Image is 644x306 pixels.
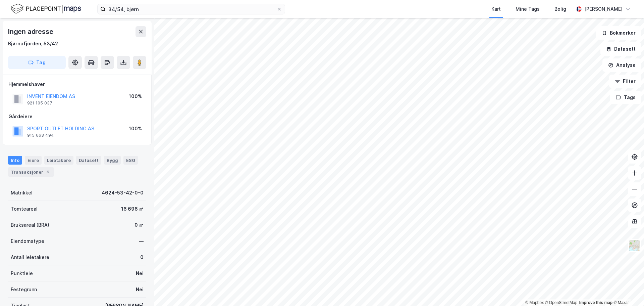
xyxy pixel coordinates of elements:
[491,5,501,13] div: Kart
[525,300,544,305] a: Mapbox
[609,75,641,88] button: Filter
[628,239,641,252] img: Z
[135,221,144,229] div: 0 ㎡
[610,91,641,104] button: Tags
[610,274,644,306] iframe: Chat Widget
[8,113,146,121] div: Gårdeiere
[600,42,641,56] button: Datasett
[596,26,641,40] button: Bokmerker
[129,125,142,133] div: 100%
[8,167,54,177] div: Transaksjoner
[602,58,641,72] button: Analyse
[8,156,22,165] div: Info
[545,300,578,305] a: OpenStreetMap
[8,80,146,88] div: Hjemmelshaver
[27,100,52,106] div: 921 105 037
[121,205,144,213] div: 16 696 ㎡
[610,274,644,306] div: Kontrollprogram for chat
[45,169,51,175] div: 6
[584,5,623,13] div: [PERSON_NAME]
[11,205,38,213] div: Tomteareal
[129,92,142,100] div: 100%
[554,5,566,13] div: Bolig
[139,237,144,245] div: —
[25,156,42,165] div: Eiere
[102,189,144,197] div: 4624-53-42-0-0
[136,269,144,277] div: Nei
[8,40,58,48] div: Bjørnafjorden, 53/42
[27,133,54,138] div: 915 663 494
[11,253,49,261] div: Antall leietakere
[11,189,33,197] div: Matrikkel
[104,156,121,165] div: Bygg
[11,3,81,15] img: logo.f888ab2527a4732fd821a326f86c7f29.svg
[11,237,44,245] div: Eiendomstype
[11,269,33,277] div: Punktleie
[106,4,277,14] input: Søk på adresse, matrikkel, gårdeiere, leietakere eller personer
[123,156,138,165] div: ESG
[136,286,144,294] div: Nei
[8,26,54,37] div: Ingen adresse
[44,156,73,165] div: Leietakere
[11,286,37,294] div: Festegrunn
[76,156,101,165] div: Datasett
[516,5,540,13] div: Mine Tags
[140,253,144,261] div: 0
[8,56,66,69] button: Tag
[11,221,49,229] div: Bruksareal (BRA)
[579,300,612,305] a: Improve this map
